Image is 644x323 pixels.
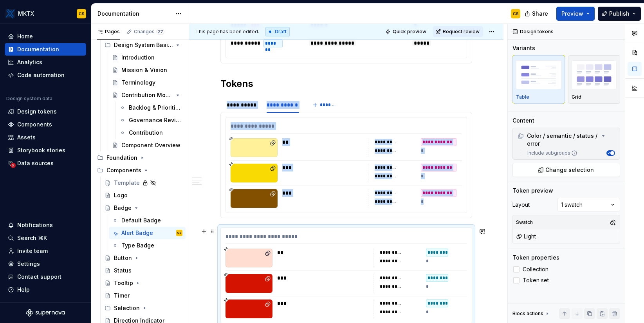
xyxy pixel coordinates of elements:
[101,277,186,289] a: Tooltip
[17,247,48,255] div: Invite team
[18,10,34,18] div: MKTX
[512,254,559,262] div: Token properties
[17,286,30,294] div: Help
[17,108,57,115] div: Design tokens
[106,166,141,174] div: Components
[433,26,483,37] button: Request review
[121,79,155,87] div: Terminology
[17,58,42,66] div: Analytics
[514,130,618,148] div: Color / semantic / status / error
[101,202,186,214] a: Badge
[5,157,86,170] a: Data sources
[129,116,181,124] div: Governance Review Process
[17,221,53,229] div: Notifications
[97,29,120,35] div: Pages
[114,179,140,187] div: Template
[17,32,33,40] div: Home
[514,217,534,228] div: Swatch
[5,30,86,43] a: Home
[121,229,153,237] div: Alert Badge
[129,104,181,112] div: Backlog & Prioritization
[5,9,15,18] img: 6599c211-2218-4379-aa47-474b768e6477.png
[512,201,530,209] div: Layout
[114,191,128,199] div: Logo
[177,229,182,237] div: CS
[17,121,52,128] div: Components
[109,89,186,101] a: Contribution Model
[109,64,186,76] a: Mission & Vision
[134,29,164,35] div: Changes
[524,150,577,156] label: Include subgroups
[121,54,155,61] div: Introduction
[26,309,65,317] svg: Supernova Logo
[101,302,186,314] div: Selection
[225,117,467,213] section-item: Light Theme
[512,163,620,177] button: Change selection
[17,134,36,141] div: Assets
[5,56,86,69] a: Analytics
[556,7,595,21] button: Preview
[5,118,86,131] a: Components
[101,189,186,202] a: Logo
[512,44,535,52] div: Variants
[109,76,186,89] a: Terminology
[572,94,581,100] p: Grid
[101,289,186,302] a: Timer
[114,304,140,312] div: Selection
[5,43,86,56] a: Documentation
[5,105,86,118] a: Design tokens
[129,129,163,137] div: Contribution
[383,26,430,37] button: Quick preview
[5,131,86,144] a: Assets
[512,117,534,125] div: Content
[6,96,52,102] div: Design system data
[512,55,565,104] button: placeholderTable
[443,29,480,35] span: Request review
[2,5,89,22] button: MKTXCS
[523,266,548,272] span: Collection
[598,7,641,21] button: Publish
[5,144,86,157] a: Storybook stories
[516,94,529,100] p: Table
[116,114,186,126] a: Governance Review Process
[518,132,599,148] div: Color / semantic / status / error
[5,271,86,283] button: Contact support
[512,308,550,319] div: Block actions
[513,11,519,17] div: CS
[109,227,186,239] a: Alert BadgeCS
[109,51,186,64] a: Introduction
[512,187,553,195] div: Token preview
[561,10,583,18] span: Preview
[114,254,132,262] div: Button
[109,239,186,252] a: Type Badge
[106,154,137,162] div: Foundation
[17,146,65,154] div: Storybook stories
[114,267,132,274] div: Status
[116,101,186,114] a: Backlog & Prioritization
[521,7,553,21] button: Share
[17,159,54,167] div: Data sources
[516,60,561,89] img: placeholder
[220,78,472,90] h2: Tokens
[114,292,130,300] div: Timer
[121,66,167,74] div: Mission & Vision
[545,166,594,174] span: Change selection
[101,252,186,264] a: Button
[101,264,186,277] a: Status
[97,10,171,18] div: Documentation
[17,45,59,53] div: Documentation
[5,258,86,270] a: Settings
[516,233,536,240] div: Light
[94,152,186,164] div: Foundation
[121,91,173,99] div: Contribution Model
[572,60,617,89] img: placeholder
[109,214,186,227] a: Default Badge
[94,164,186,177] div: Components
[17,71,65,79] div: Code automation
[17,234,47,242] div: Search ⌘K
[568,55,621,104] button: placeholderGrid
[79,11,85,17] div: CS
[393,29,426,35] span: Quick preview
[101,39,186,51] div: Design System Basics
